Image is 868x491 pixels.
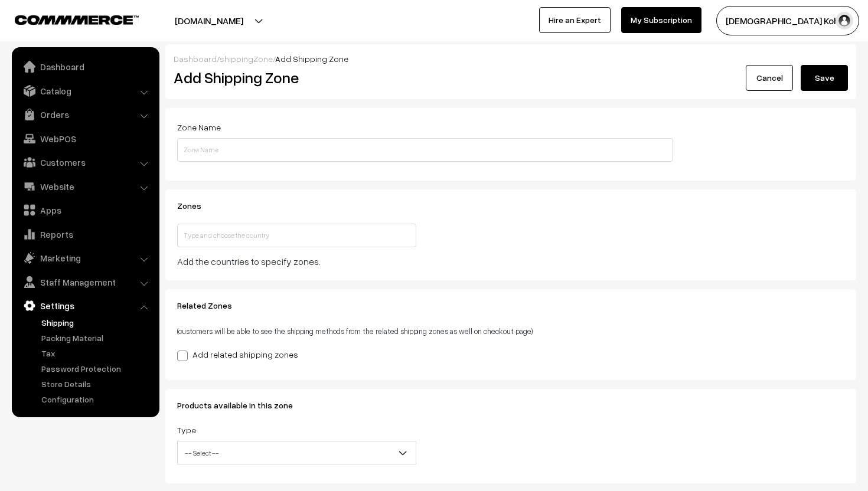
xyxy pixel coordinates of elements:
[275,54,348,64] span: Add Shipping Zone
[177,224,416,247] input: Type and choose the country
[15,271,155,293] a: Staff Management
[15,12,118,26] a: COMMMERCE
[38,332,155,344] a: Packing Material
[177,441,416,464] span: -- Select --
[178,443,416,463] span: -- Select --
[177,301,673,311] h3: Related Zones
[174,54,217,64] a: Dashboard
[174,53,848,65] div: / /
[177,326,533,336] small: (customers will be able to see the shipping methods from the related shipping zones as well on ch...
[15,104,155,125] a: Orders
[15,247,155,269] a: Marketing
[38,393,155,405] a: Configuration
[177,138,673,162] input: Zone Name
[801,65,848,91] button: Save
[38,362,155,375] a: Password Protection
[15,176,155,197] a: Website
[15,224,155,245] a: Reports
[15,15,139,24] img: COMMMERCE
[836,12,853,30] img: user
[621,7,701,33] a: My Subscription
[716,6,859,35] button: [DEMOGRAPHIC_DATA] Kohad
[15,80,155,102] a: Catalog
[539,7,611,33] a: Hire an Expert
[177,424,196,436] label: Type
[38,347,155,359] a: Tax
[38,316,155,329] a: Shipping
[15,128,155,149] a: WebPOS
[15,56,155,77] a: Dashboard
[220,54,273,64] a: shippingZone
[177,121,221,133] label: Zone Name
[133,6,285,35] button: [DOMAIN_NAME]
[177,401,673,411] h3: Products available in this zone
[177,201,673,211] h3: Zones
[746,65,793,91] a: Cancel
[38,378,155,390] a: Store Details
[15,295,155,316] a: Settings
[177,348,298,361] label: Add related shipping zones
[15,199,155,221] a: Apps
[177,254,673,269] div: Add the countries to specify zones.
[174,68,502,87] h2: Add Shipping Zone
[15,152,155,173] a: Customers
